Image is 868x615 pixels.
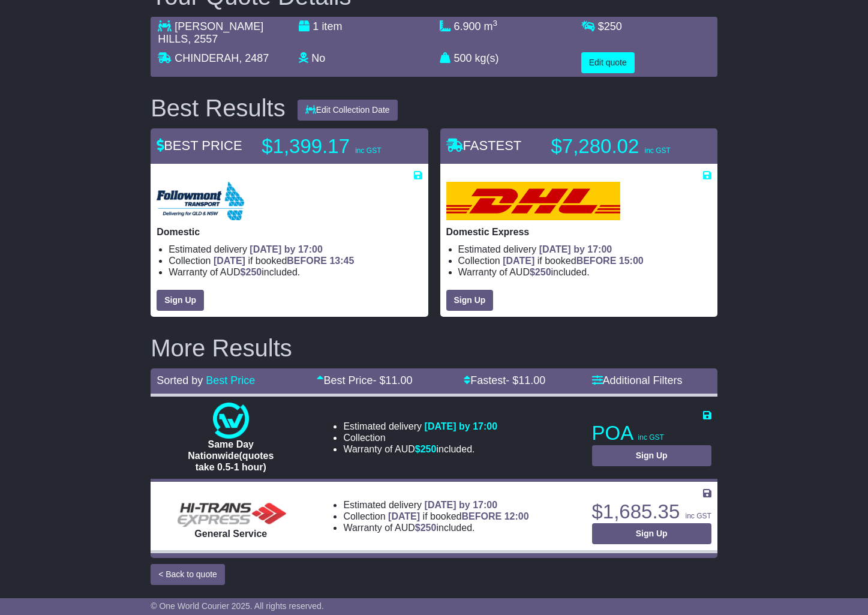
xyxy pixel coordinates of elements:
li: Warranty of AUD included. [458,266,711,278]
li: Collection [343,511,528,522]
span: - $ [373,374,412,386]
span: 250 [246,267,262,277]
span: 11.00 [518,374,545,386]
a: Sign Up [592,523,711,544]
img: One World Courier: Same Day Nationwide(quotes take 0.5-1 hour) [213,403,249,439]
span: 13:45 [329,256,354,266]
li: Estimated delivery [458,244,711,255]
span: kg(s) [475,52,499,64]
p: Domestic Express [446,226,711,238]
li: Collection [458,255,711,266]
p: $1,685.35 [592,500,711,524]
li: Collection [169,255,422,266]
span: 250 [535,267,551,277]
li: Warranty of AUD included. [343,443,497,455]
span: 6.900 [454,20,481,32]
span: [DATE] [503,256,534,266]
span: 15:00 [619,256,644,266]
span: [DATE] by 17:00 [539,244,612,254]
span: 500 [454,52,472,64]
li: Collection [343,432,497,443]
a: Sign Up [446,290,494,311]
span: m [484,20,498,32]
span: BEST PRICE [157,138,242,153]
span: inc GST [685,512,711,520]
p: $7,280.02 [551,134,701,158]
span: $ [598,20,622,32]
span: [DATE] [214,256,245,266]
span: inc GST [355,146,381,155]
span: BEFORE [576,256,617,266]
img: Followmont Transport: Domestic [157,182,244,220]
span: FASTEST [446,138,522,153]
span: $ [415,523,437,533]
span: item [322,20,342,32]
span: 1 [313,20,319,32]
p: POA [592,421,711,445]
li: Estimated delivery [343,499,528,511]
span: 250 [604,20,622,32]
li: Warranty of AUD included. [169,266,422,278]
a: Sign Up [157,290,204,311]
span: $ [241,267,262,277]
span: Same Day Nationwide(quotes take 0.5-1 hour) [188,439,274,472]
span: BEFORE [462,511,502,521]
span: [DATE] by 17:00 [425,421,498,431]
span: if booked [503,256,643,266]
span: No [311,52,325,64]
span: Sorted by [157,374,203,386]
a: Sign Up [592,445,711,466]
span: BEFORE [287,256,327,266]
p: $1,399.17 [262,134,412,158]
li: Warranty of AUD included. [343,522,528,533]
li: Estimated delivery [169,244,422,255]
span: 250 [421,444,437,454]
span: 12:00 [504,511,529,521]
button: < Back to quote [151,564,225,585]
a: Best Price [206,374,255,386]
span: 11.00 [385,374,412,386]
span: [DATE] [388,511,420,521]
span: General Service [194,529,267,539]
span: if booked [388,511,528,521]
p: Domestic [157,226,422,238]
a: Additional Filters [592,374,683,386]
a: Fastest- $11.00 [464,374,545,386]
span: inc GST [644,146,670,155]
button: Edit quote [581,52,635,73]
div: Best Results [145,95,292,121]
span: $ [530,267,551,277]
button: Edit Collection Date [298,100,398,121]
span: , 2557 [188,33,218,45]
span: [DATE] by 17:00 [425,500,498,510]
span: if booked [214,256,354,266]
img: DHL: Domestic Express [446,182,620,220]
sup: 3 [493,19,498,28]
h2: More Results [151,335,717,361]
span: 250 [421,523,437,533]
li: Estimated delivery [343,421,497,432]
span: CHINDERAH [175,52,239,64]
span: , 2487 [239,52,269,64]
span: © One World Courier 2025. All rights reserved. [151,601,324,611]
span: [DATE] by 17:00 [250,244,323,254]
span: [PERSON_NAME] HILLS [158,20,263,46]
img: HiTrans: General Service [171,493,291,528]
span: inc GST [638,433,664,442]
span: $ [415,444,437,454]
span: - $ [506,374,545,386]
a: Best Price- $11.00 [317,374,412,386]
